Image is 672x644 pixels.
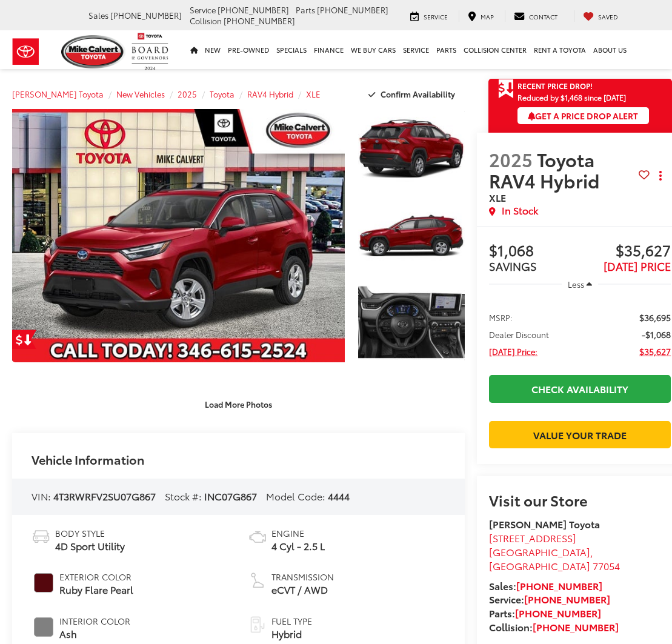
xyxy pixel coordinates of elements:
span: eCVT / AWD [271,583,334,597]
span: #55070D [34,573,53,593]
a: Expand Photo 1 [358,109,465,189]
a: New [201,30,224,69]
span: Ruby Flare Pearl [59,583,133,597]
span: XLE [489,190,506,204]
strong: [PERSON_NAME] Toyota [489,517,600,531]
a: Service [399,30,433,69]
span: [PHONE_NUMBER] [224,15,295,26]
span: Sales [88,10,108,21]
span: 4D Sport Utility [55,539,125,553]
button: Confirm Availability [362,84,465,105]
span: -$1,068 [642,328,671,340]
span: [DATE] Price: [489,345,537,357]
a: Value Your Trade [489,421,671,448]
button: Load More Photos [196,393,281,414]
span: 77054 [593,559,620,573]
span: [PERSON_NAME] Toyota [12,88,104,99]
span: , [489,545,620,573]
a: Specials [273,30,310,69]
span: $36,695 [639,311,671,324]
a: About Us [590,30,630,69]
a: [PHONE_NUMBER] [524,592,610,606]
img: Toyota [3,32,48,71]
a: New Vehicles [116,88,165,99]
a: 2025 [178,88,197,99]
span: [DATE] PRICE [604,258,671,274]
span: SAVINGS [489,258,537,274]
span: Transmission [271,571,334,583]
a: Map [459,10,503,22]
span: [GEOGRAPHIC_DATA] [489,545,590,559]
span: [PHONE_NUMBER] [110,10,182,21]
strong: Service: [489,592,610,606]
span: Stock #: [165,489,202,503]
button: Actions [650,165,671,187]
strong: Sales: [489,579,602,593]
a: Pre-Owned [224,30,273,69]
a: Expand Photo 0 [12,109,345,362]
span: Reduced by $1,468 since [DATE] [517,93,649,101]
span: [GEOGRAPHIC_DATA] [489,559,590,573]
span: Interior Color [59,615,130,627]
a: RAV4 Hybrid [247,88,293,99]
img: 2025 Toyota RAV4 Hybrid XLE [357,108,466,190]
span: Body Style [55,527,125,539]
a: Contact [505,10,567,22]
span: Model Code: [266,489,325,503]
img: 2025 Toyota RAV4 Hybrid XLE [9,108,348,363]
a: [PHONE_NUMBER] [533,620,619,634]
span: #808080 [34,617,53,637]
span: Get a Price Drop Alert [528,110,638,122]
a: WE BUY CARS [347,30,399,69]
a: Finance [310,30,347,69]
span: Recent Price Drop! [517,81,593,91]
span: Fuel Type [271,615,312,627]
span: [PHONE_NUMBER] [317,4,388,15]
span: Toyota RAV4 Hybrid [489,146,604,193]
span: $35,627 [639,345,671,357]
a: Parts [433,30,460,69]
a: Rent a Toyota [530,30,590,69]
a: Expand Photo 3 [358,282,465,362]
span: MSRP: [489,311,513,324]
span: $1,068 [489,242,580,261]
span: Hybrid [271,627,312,641]
span: Confirm Availability [381,88,455,99]
a: My Saved Vehicles [574,10,627,22]
span: Service [424,12,448,21]
a: Get Price Drop Alert [12,330,36,349]
span: $35,627 [580,242,671,261]
span: Parts [296,4,315,15]
a: Service [401,10,457,22]
span: Collision [190,15,222,26]
span: VIN: [32,489,51,503]
span: Ash [59,627,130,641]
span: Less [568,279,584,290]
strong: Collision: [489,620,619,634]
strong: Parts: [489,606,601,620]
a: Home [187,30,201,69]
span: Dealer Discount [489,328,549,340]
span: In Stock [502,204,538,217]
span: Saved [598,12,618,21]
a: Get Price Drop Alert Recent Price Drop! [488,79,672,93]
button: Less [562,273,598,295]
a: Check Availability [489,375,671,402]
img: Mike Calvert Toyota [61,35,125,68]
span: Exterior Color [59,571,133,583]
span: Get Price Drop Alert [498,79,514,99]
span: 4444 [328,489,350,503]
span: Toyota [210,88,235,99]
span: [STREET_ADDRESS] [489,531,576,545]
img: 2025 Toyota RAV4 Hybrid XLE [357,282,466,363]
span: 4T3RWRFV2SU07G867 [53,489,156,503]
span: 4 Cyl - 2.5 L [271,539,325,553]
span: Service [190,4,216,15]
a: [PHONE_NUMBER] [516,579,602,593]
h2: Vehicle Information [32,453,144,466]
a: XLE [306,88,321,99]
a: [PHONE_NUMBER] [515,606,601,620]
